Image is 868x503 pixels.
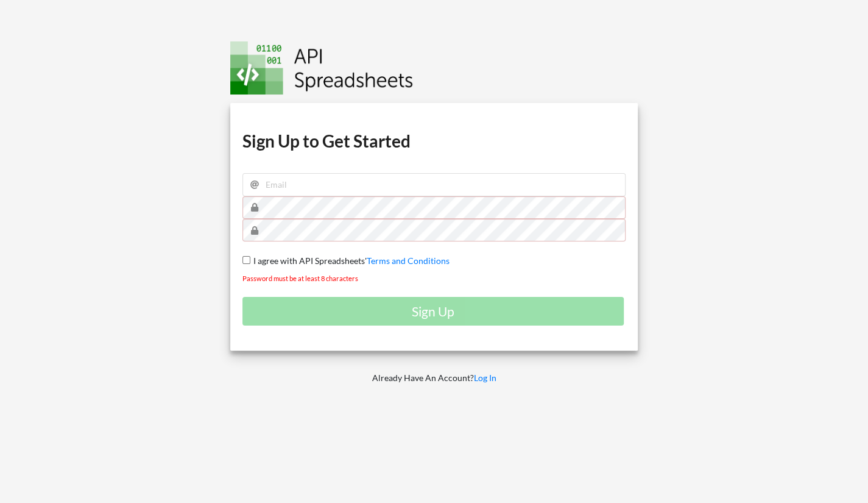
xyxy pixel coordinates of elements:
[250,255,367,266] span: I agree with API Spreadsheets'
[222,372,647,384] p: Already Have An Account?
[242,173,626,196] input: Email
[242,274,358,282] small: Password must be at least 8 characters
[367,255,450,266] a: Terms and Conditions
[230,41,413,95] img: Logo.png
[474,373,496,383] a: Log In
[242,130,626,152] h1: Sign Up to Get Started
